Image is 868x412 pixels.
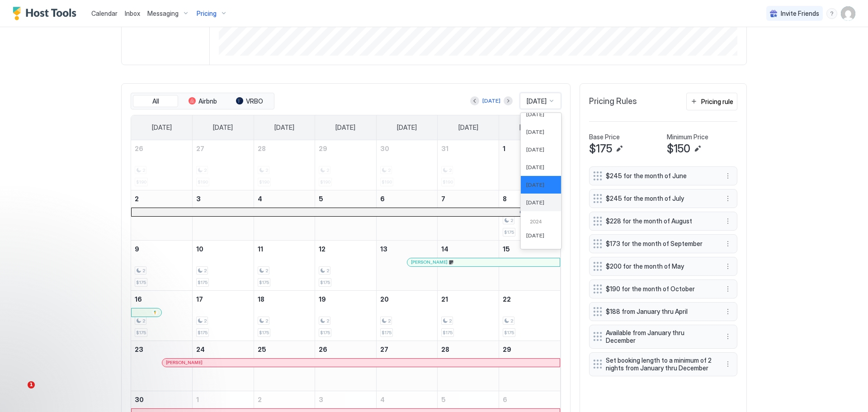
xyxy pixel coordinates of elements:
[9,381,31,403] iframe: Intercom live chat
[196,195,201,203] span: 3
[254,241,315,257] a: November 11, 2025
[380,346,388,353] span: 27
[193,140,254,190] td: October 27, 2025
[441,396,446,403] span: 5
[315,190,376,207] a: November 5, 2025
[722,306,733,317] button: More options
[499,240,560,290] td: November 15, 2025
[254,291,315,308] a: November 18, 2025
[722,238,733,249] div: menu
[193,391,254,408] a: December 1, 2025
[441,145,448,152] span: 31
[254,190,315,207] a: November 4, 2025
[606,308,713,316] span: $188 from January thru April
[438,391,499,408] a: December 5, 2025
[227,95,272,108] button: VRBO
[722,216,733,227] div: menu
[606,356,713,372] span: Set booking length to a minimum of 2 nights from January thru December
[142,318,145,324] span: 2
[519,123,539,132] span: [DATE]
[315,391,376,408] a: December 3, 2025
[135,295,142,303] span: 16
[254,290,315,341] td: November 18, 2025
[196,346,205,353] span: 24
[258,346,266,353] span: 25
[503,195,507,203] span: 8
[131,241,192,257] a: November 9, 2025
[135,195,139,203] span: 2
[380,245,387,253] span: 13
[482,97,500,105] div: [DATE]
[722,331,733,342] button: More options
[449,318,452,324] span: 2
[320,279,330,285] span: $175
[131,140,192,157] a: October 26, 2025
[315,241,376,257] a: November 12, 2025
[499,241,560,257] a: November 15, 2025
[589,133,620,141] span: Base Price
[319,396,323,403] span: 3
[258,245,263,253] span: 11
[499,290,560,341] td: November 22, 2025
[667,142,690,156] span: $150
[499,341,560,391] td: November 29, 2025
[499,291,560,308] a: November 22, 2025
[606,285,713,293] span: $190 for the month of October
[722,284,733,294] button: More options
[315,341,376,358] a: November 26, 2025
[438,140,499,157] a: October 31, 2025
[254,140,315,190] td: October 28, 2025
[722,261,733,272] button: More options
[258,295,264,303] span: 18
[503,346,511,353] span: 29
[589,352,737,376] div: Set booking length to a minimum of 2 nights from January thru December menu
[131,140,193,190] td: October 26, 2025
[91,9,118,17] span: Calendar
[606,217,713,225] span: $228 for the month of August
[441,295,448,303] span: 21
[376,341,438,391] td: November 27, 2025
[722,331,733,342] div: menu
[441,346,449,353] span: 28
[193,341,254,391] td: November 24, 2025
[246,97,263,105] span: VRBO
[166,360,556,365] div: [PERSON_NAME]
[606,172,713,180] span: $245 for the month of June
[781,9,819,18] span: Invite Friends
[259,330,269,336] span: $175
[438,291,499,308] a: November 21, 2025
[722,193,733,204] button: More options
[213,123,233,132] span: [DATE]
[499,391,560,408] a: December 6, 2025
[125,9,140,17] span: Inbox
[510,218,513,223] span: 2
[526,181,544,188] span: [DATE]
[377,190,438,207] a: November 6, 2025
[524,218,557,226] div: 2024
[376,290,438,341] td: November 20, 2025
[258,145,266,152] span: 28
[254,190,315,240] td: November 4, 2025
[438,190,499,207] a: November 7, 2025
[377,241,438,257] a: November 13, 2025
[438,241,499,257] a: November 14, 2025
[526,146,544,153] span: [DATE]
[380,145,389,152] span: 30
[319,346,327,353] span: 26
[527,97,547,105] span: [DATE]
[443,330,453,336] span: $175
[320,330,330,336] span: $175
[606,262,713,270] span: $200 for the month of May
[380,396,385,403] span: 4
[606,240,713,248] span: $173 for the month of September
[196,295,203,303] span: 17
[254,140,315,157] a: October 28, 2025
[315,341,377,391] td: November 26, 2025
[319,295,326,303] span: 19
[510,318,513,324] span: 2
[254,240,315,290] td: November 11, 2025
[193,140,254,157] a: October 27, 2025
[438,190,499,240] td: November 7, 2025
[438,290,499,341] td: November 21, 2025
[254,391,315,408] a: December 2, 2025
